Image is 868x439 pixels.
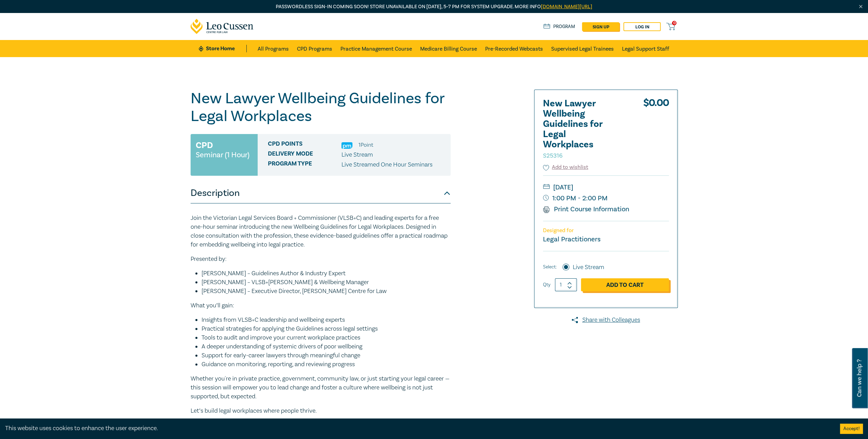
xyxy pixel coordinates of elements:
li: Tools to audit and improve your current workplace practices [202,333,451,342]
li: [PERSON_NAME] – VLSB+[PERSON_NAME] & Wellbeing Manager [202,278,451,287]
a: Print Course Information [543,205,630,214]
small: Legal Practitioners [543,235,600,244]
label: Live Stream [573,263,604,272]
small: [DATE] [543,182,669,193]
img: Close [858,4,864,10]
li: Practical strategies for applying the Guidelines across legal settings [202,324,451,333]
a: Supervised Legal Trainees [551,40,614,57]
a: sign up [582,22,619,31]
li: 1 Point [359,141,373,149]
a: Legal Support Staff [622,40,669,57]
li: Insights from VLSB+C leadership and wellbeing experts [202,316,451,324]
p: Live Streamed One Hour Seminars [341,160,432,169]
a: Medicare Billing Course [420,40,477,57]
li: [PERSON_NAME] – Guidelines Author & Industry Expert [202,269,451,278]
span: CPD Points [268,141,341,149]
a: Program [543,23,575,30]
p: Let’s build legal workplaces where people thrive. [191,407,451,415]
button: Add to wishlist [543,163,588,171]
a: Share with Colleagues [534,316,678,324]
label: Qty [543,281,550,289]
a: Pre-Recorded Webcasts [485,40,543,57]
input: 1 [555,278,577,291]
a: Practice Management Course [340,40,412,57]
a: Add to Cart [581,278,669,291]
span: Select: [543,263,557,271]
a: All Programs [258,40,289,57]
p: Designed for [543,227,669,234]
a: CPD Programs [297,40,332,57]
small: S25316 [543,152,562,160]
span: 0 [672,21,676,25]
small: Seminar (1 Hour) [196,151,249,158]
h1: New Lawyer Wellbeing Guidelines for Legal Workplaces [191,90,451,125]
span: Live Stream [341,151,373,159]
p: Passwordless sign-in coming soon! Store unavailable on [DATE], 5–7 PM for system upgrade. More info [191,3,678,11]
small: 1:00 PM - 2:00 PM [543,193,669,204]
p: Whether you're in private practice, government, community law, or just starting your legal career... [191,374,451,401]
span: Delivery Mode [268,150,341,159]
p: What you’ll gain: [191,301,451,310]
p: Presented by: [191,255,451,264]
div: $ 0.00 [643,98,669,163]
h3: CPD [196,139,213,151]
li: A deeper understanding of systemic drivers of poor wellbeing [202,342,451,351]
img: Practice Management & Business Skills [341,142,352,149]
li: Guidance on monitoring, reporting, and reviewing progress [202,360,451,369]
span: Program type [268,160,341,169]
button: Accept cookies [840,424,863,434]
a: Store Home [199,45,246,52]
li: Support for early-career lawyers through meaningful change [202,351,451,360]
h2: New Lawyer Wellbeing Guidelines for Legal Workplaces [543,98,618,160]
li: [PERSON_NAME] – Executive Director, [PERSON_NAME] Centre for Law [202,287,451,296]
a: [DOMAIN_NAME][URL] [541,3,592,10]
button: Description [191,183,451,203]
a: Log in [623,22,661,31]
div: This website uses cookies to enhance the user experience. [5,424,830,433]
span: Can we help ? [856,352,863,404]
p: Join the Victorian Legal Services Board + Commissioner (VLSB+C) and leading experts for a free on... [191,214,451,249]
